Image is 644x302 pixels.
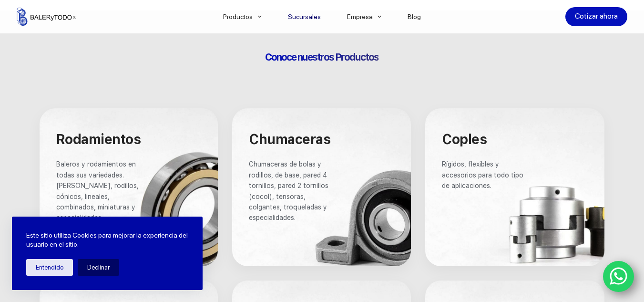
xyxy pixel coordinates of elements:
span: Conoce nuestros Productos [265,51,378,63]
button: Declinar [78,259,119,276]
span: Chumaceras [249,131,330,147]
span: Coples [442,131,487,147]
a: Cotizar ahora [565,7,627,26]
a: WhatsApp [603,261,634,292]
button: Entendido [26,259,73,276]
span: Rígidos, flexibles y accesorios para todo tipo de aplicaciones. [442,160,525,189]
img: Balerytodo [17,8,76,26]
span: Chumaceras de bolas y rodillos, de base, pared 4 tornillos, pared 2 tornillos (cocol), tensoras, ... [249,160,330,221]
span: Baleros y rodamientos en todas sus variedades. [PERSON_NAME], rodillos, cónicos, lineales, combin... [56,160,141,221]
p: Este sitio utiliza Cookies para mejorar la experiencia del usuario en el sitio. [26,231,188,250]
span: Rodamientos [56,131,141,147]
